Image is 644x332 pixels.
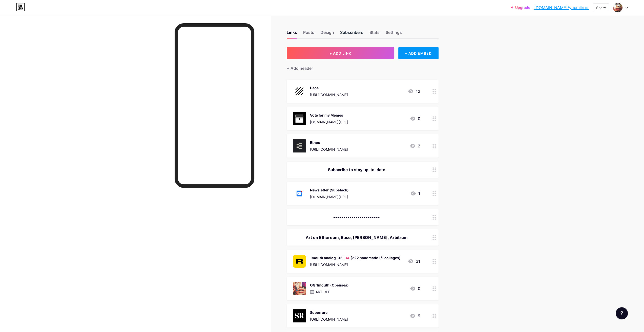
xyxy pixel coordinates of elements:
[287,65,313,71] div: + Add header
[320,29,334,38] div: Design
[293,139,306,152] img: Ethos
[310,147,348,152] div: [URL][DOMAIN_NAME]
[596,5,606,10] div: Share
[287,47,394,59] button: + ADD LINK
[310,119,348,125] div: [DOMAIN_NAME][URL]
[310,282,349,288] div: OG 1mouth (Opensea)
[369,29,380,38] div: Stats
[410,143,420,149] div: 2
[310,262,401,267] div: [URL][DOMAIN_NAME]
[386,29,402,38] div: Settings
[534,5,589,11] a: [DOMAIN_NAME]/youmiirror
[410,116,420,122] div: 0
[398,47,439,59] div: + ADD EMBED
[613,3,622,12] img: youmiirror
[408,88,420,94] div: 12
[293,167,420,173] div: Subscribe to stay up-to-date
[293,112,306,125] img: Vote for my Memes
[310,140,348,145] div: Ethos
[340,29,363,38] div: Subscribers
[293,309,306,322] img: Superrare
[293,214,420,220] div: -----------------------
[293,187,306,200] img: Newsletter (Substack)
[329,51,351,55] span: + ADD LINK
[410,313,420,319] div: 9
[511,6,530,10] a: Upgrade
[293,234,420,240] div: Art on Ethereum, Base, [PERSON_NAME], Arbitrum
[310,187,349,193] div: Newsletter (Substack)
[310,317,348,322] div: [URL][DOMAIN_NAME]
[410,285,420,292] div: 0
[316,289,330,295] p: ARTICLE
[303,29,314,38] div: Posts
[408,258,420,264] div: 31
[310,92,348,97] div: [URL][DOMAIN_NAME]
[310,255,401,260] div: 1mouth analog .02Ξ 👄 (222 handmade 1/1 collages)
[310,194,349,200] div: [DOMAIN_NAME][URL]
[310,113,348,118] div: Vote for my Memes
[310,85,348,91] div: Deca
[293,282,306,295] img: OG 1mouth (Opensea)
[293,85,306,98] img: Deca
[410,190,420,196] div: 1
[293,255,306,268] img: 1mouth analog .02Ξ 👄 (222 handmade 1/1 collages)
[287,29,297,38] div: Links
[310,310,348,315] div: Superrare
